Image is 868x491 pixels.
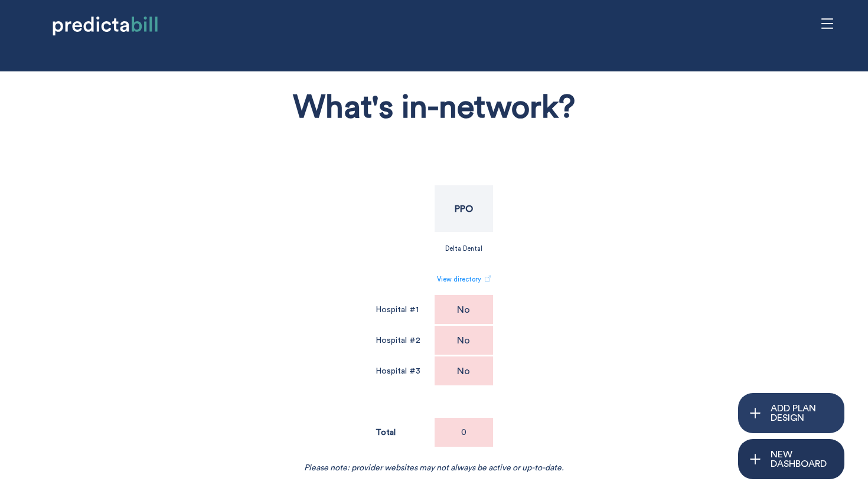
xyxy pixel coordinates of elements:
p: No [457,366,470,376]
p: Delta Dental [445,245,482,252]
p: Hospital #2 [376,336,420,345]
span: menu [816,12,838,35]
p: No [457,336,470,345]
p: NEW DASHBOARD [771,450,834,469]
p: Hospital #3 [376,367,420,375]
span: plus [749,453,771,466]
p: ADD PLAN DESIGN [771,404,834,423]
p: 0 [461,428,466,437]
p: Total [376,428,396,437]
a: View directory [437,270,491,289]
h1: What's in-network? [293,85,575,130]
p: Please note: provider websites may not always be active or up-to-date. [303,463,565,473]
p: PPO [455,204,473,214]
p: Hospital #1 [376,306,419,314]
p: No [457,305,470,315]
span: plus [749,407,771,420]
